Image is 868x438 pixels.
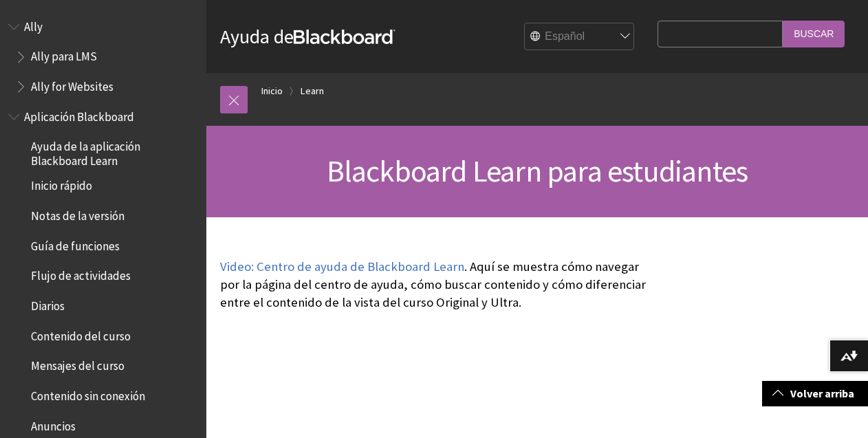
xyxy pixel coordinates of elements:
[31,415,76,433] span: Anuncios
[24,15,43,34] span: Ally
[762,381,868,406] a: Volver arriba
[220,24,395,49] a: Ayuda deBlackboard
[301,83,324,100] a: Learn
[525,23,635,51] select: Site Language Selector
[24,105,134,124] span: Aplicación Blackboard
[31,234,120,253] span: Guía de funciones
[31,204,124,223] span: Notas de la versión
[31,135,197,168] span: Ayuda de la aplicación Blackboard Learn
[31,294,65,313] span: Diarios
[220,259,464,275] a: Video: Centro de ayuda de Blackboard Learn
[220,258,651,312] p: . Aquí se muestra cómo navegar por la página del centro de ayuda, cómo buscar contenido y cómo di...
[31,45,97,64] span: Ally para LMS
[294,30,395,44] strong: Blackboard
[261,83,283,100] a: Inicio
[31,265,131,283] span: Flujo de actividades
[327,152,748,190] span: Blackboard Learn para estudiantes
[31,384,145,403] span: Contenido sin conexión
[31,175,92,193] span: Inicio rápido
[8,15,198,98] nav: Book outline for Anthology Ally Help
[31,75,113,94] span: Ally for Websites
[783,21,845,47] input: Buscar
[31,355,124,373] span: Mensajes del curso
[31,325,131,343] span: Contenido del curso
